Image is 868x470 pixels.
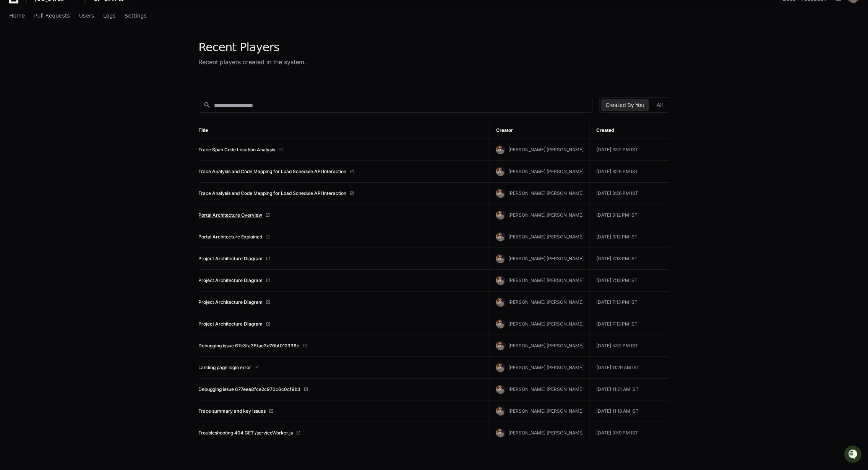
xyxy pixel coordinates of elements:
[590,226,670,248] td: [DATE] 3:12 PM IST
[71,102,73,108] span: •
[496,407,505,416] img: 176496148
[24,102,69,108] span: Mr [PERSON_NAME]
[590,313,670,335] td: [DATE] 7:13 PM IST
[601,99,649,111] button: Created By You
[199,277,263,284] a: Project Architecture Diagram
[199,321,263,327] a: Project Architecture Diagram
[508,147,584,152] span: [PERSON_NAME].[PERSON_NAME]
[199,299,263,305] a: Project Architecture Diagram
[590,270,670,292] td: [DATE] 7:13 PM IST
[496,385,505,394] img: 176496148
[8,83,51,89] div: Past conversations
[508,256,584,261] span: [PERSON_NAME].[PERSON_NAME]
[590,335,670,357] td: [DATE] 5:52 PM IST
[199,212,263,218] a: Portal Architecture Overview
[103,7,115,25] a: Logs
[590,422,670,444] td: [DATE] 3:59 PM IST
[8,95,20,107] img: Mr Abhinav Kumar
[508,386,584,392] span: [PERSON_NAME].[PERSON_NAME]
[199,41,307,54] div: Recent Players
[204,101,211,109] mat-icon: search
[8,57,21,70] img: 1756235613930-3d25f9e4-fa56-45dd-b3ad-e072dfbd1548
[9,7,25,25] a: Home
[508,365,584,370] span: [PERSON_NAME].[PERSON_NAME]
[508,430,584,436] span: [PERSON_NAME].[PERSON_NAME]
[26,57,125,64] div: Start new chat
[199,256,263,262] a: Project Architecture Diagram
[508,299,584,305] span: [PERSON_NAME].[PERSON_NAME]
[125,7,146,25] a: Settings
[508,169,584,174] span: [PERSON_NAME].[PERSON_NAME]
[8,7,23,23] img: PlayerZero
[496,167,505,176] img: 176496148
[496,254,505,263] img: 176496148
[490,122,590,139] th: Creator
[590,122,670,139] th: Created
[9,13,25,18] span: Home
[496,232,505,241] img: 176496148
[496,428,505,438] img: 176496148
[508,321,584,327] span: [PERSON_NAME].[PERSON_NAME]
[199,122,490,139] th: Title
[508,190,584,196] span: [PERSON_NAME].[PERSON_NAME]
[590,379,670,400] td: [DATE] 11:21 AM IST
[103,13,115,18] span: Logs
[199,57,307,66] div: Recent players created in the system.
[590,357,670,379] td: [DATE] 11:29 AM IST
[199,408,266,414] a: Trace summary and key issues
[496,189,505,198] img: 176496148
[8,30,139,42] div: Welcome
[54,119,92,125] a: Powered byPylon
[199,190,347,196] a: Trace Analysis and Code Mapping for Load Schedule API Interaction
[590,139,670,161] td: [DATE] 3:52 PM IST
[125,13,146,18] span: Settings
[118,81,139,91] button: See all
[199,234,263,240] a: Portal Architecture Explained
[76,119,92,125] span: Pylon
[590,161,670,183] td: [DATE] 8:26 PM IST
[590,400,670,422] td: [DATE] 11:18 AM IST
[590,183,670,204] td: [DATE] 8:26 PM IST
[508,212,584,218] span: [PERSON_NAME].[PERSON_NAME]
[508,277,584,283] span: [PERSON_NAME].[PERSON_NAME]
[34,13,70,18] span: Pull Requests
[26,64,97,70] div: We're available if you need us!
[496,145,505,154] img: 176496148
[590,248,670,270] td: [DATE] 7:13 PM IST
[508,343,584,348] span: [PERSON_NAME].[PERSON_NAME]
[79,7,94,25] a: Users
[508,408,584,414] span: [PERSON_NAME].[PERSON_NAME]
[130,59,139,68] button: Start new chat
[199,343,300,349] a: Debugging issue 67c3fa35fae3d76bf012336e
[79,13,94,18] span: Users
[199,169,347,175] a: Trace Analysis and Code Mapping for Load Schedule API Interaction
[199,365,251,371] a: Landing page login error
[75,102,91,108] span: [DATE]
[496,298,505,307] img: 176496148
[496,211,505,220] img: 176496148
[844,445,864,465] iframe: Open customer support
[590,204,670,226] td: [DATE] 3:12 PM IST
[199,430,293,436] a: Troubleshooting 404 GET /serviceWorker.js
[496,276,505,285] img: 176496148
[34,7,70,25] a: Pull Requests
[199,386,301,392] a: Debugging issue 677eea8fce2c970c6c6cf9b3
[496,319,505,329] img: 176496148
[652,99,667,111] button: All
[496,341,505,350] img: 176496148
[590,292,670,313] td: [DATE] 7:13 PM IST
[508,234,584,240] span: [PERSON_NAME].[PERSON_NAME]
[199,147,276,153] a: Trace Span Code Location Analysis
[496,363,505,372] img: 176496148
